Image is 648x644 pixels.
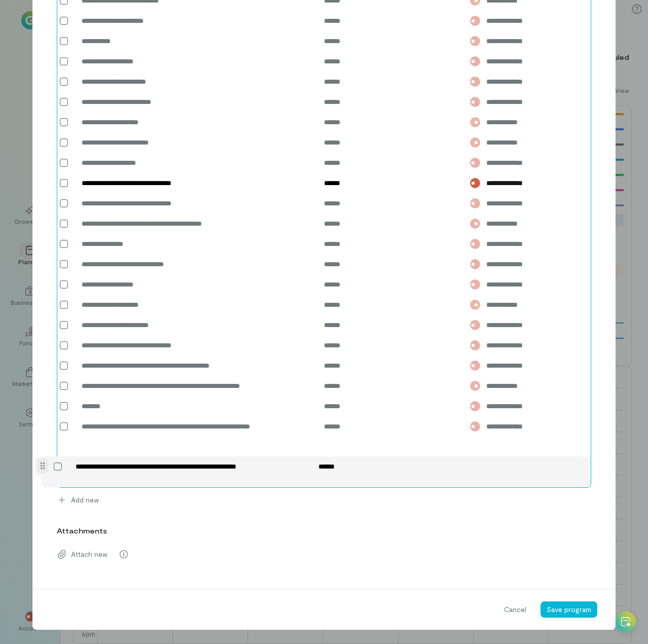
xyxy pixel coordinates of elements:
label: Attachments [57,526,107,536]
button: Save program [541,601,597,618]
div: Attach new [51,544,597,564]
span: Add new [71,495,99,505]
span: Cancel [504,604,526,615]
span: Save program [547,605,591,614]
span: Attach new [71,549,107,559]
